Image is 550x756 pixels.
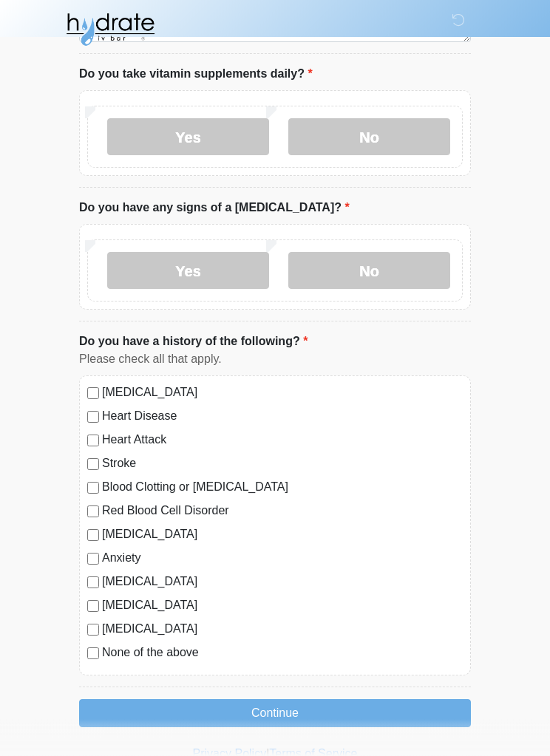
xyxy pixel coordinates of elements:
input: [MEDICAL_DATA] [87,601,99,613]
label: [MEDICAL_DATA] [102,526,463,544]
input: [MEDICAL_DATA] [87,388,99,400]
input: [MEDICAL_DATA] [87,530,99,542]
label: Anxiety [102,550,463,568]
label: Heart Attack [102,432,463,449]
label: None of the above [102,644,463,662]
input: Heart Disease [87,412,99,423]
input: [MEDICAL_DATA] [87,577,99,589]
label: [MEDICAL_DATA] [102,621,463,638]
button: Continue [79,700,471,728]
input: Stroke [87,459,99,471]
label: No [288,253,450,290]
label: [MEDICAL_DATA] [102,573,463,591]
input: Blood Clotting or [MEDICAL_DATA] [87,483,99,494]
label: Stroke [102,455,463,473]
div: Please check all that apply. [79,351,471,369]
input: [MEDICAL_DATA] [87,624,99,636]
img: Hydrate IV Bar - Glendale Logo [64,11,156,48]
label: Yes [107,253,269,290]
label: [MEDICAL_DATA] [102,384,463,402]
label: Do you have a history of the following? [79,333,308,351]
label: No [288,119,450,156]
label: [MEDICAL_DATA] [102,597,463,615]
input: Red Blood Cell Disorder [87,506,99,518]
label: Blood Clotting or [MEDICAL_DATA] [102,479,463,497]
label: Red Blood Cell Disorder [102,503,463,520]
input: None of the above [87,648,99,660]
label: Heart Disease [102,408,463,426]
input: Anxiety [87,554,99,565]
input: Heart Attack [87,435,99,447]
label: Yes [107,119,269,156]
label: Do you take vitamin supplements daily? [79,66,313,84]
label: Do you have any signs of a [MEDICAL_DATA]? [79,200,350,217]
